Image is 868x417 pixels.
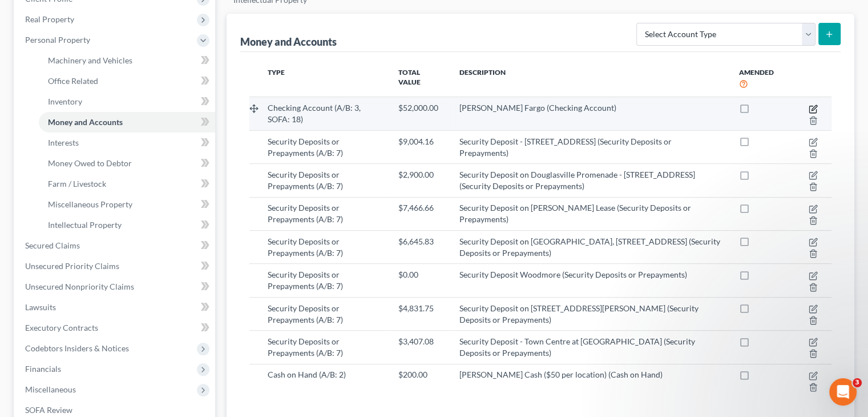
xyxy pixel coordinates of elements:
span: Security Deposits or Prepayments (A/B: 7) [268,137,343,158]
span: Intellectual Property [48,220,122,230]
a: Office Related [39,71,215,91]
span: Security Deposit - Town Centre at [GEOGRAPHIC_DATA] (Security Deposits or Prepayments) [459,336,695,358]
a: Inventory [39,91,215,112]
span: Miscellaneous [25,384,76,394]
a: Lawsuits [16,297,215,318]
span: Miscellaneous Property [48,199,132,209]
span: $3,407.08 [398,336,433,346]
span: $0.00 [398,270,418,279]
span: Office Related [48,76,98,86]
span: Financials [25,364,61,374]
span: Codebtors Insiders & Notices [25,343,129,353]
span: Machinery and Vehicles [48,55,132,65]
span: Security Deposits or Prepayments (A/B: 7) [268,236,343,258]
span: Total Value [398,68,420,86]
span: Security Deposit on [STREET_ADDRESS][PERSON_NAME] (Security Deposits or Prepayments) [459,303,699,324]
span: Real Property [25,14,74,24]
span: Security Deposits or Prepayments (A/B: 7) [268,336,343,358]
span: Security Deposit Woodmore (Security Deposits or Prepayments) [459,270,687,279]
a: Miscellaneous Property [39,194,215,215]
span: Security Deposit on [GEOGRAPHIC_DATA], [STREET_ADDRESS] (Security Deposits or Prepayments) [459,236,720,258]
span: $200.00 [398,370,427,379]
a: Interests [39,133,215,153]
span: Security Deposit on Douglasville Promenade - [STREET_ADDRESS] (Security Deposits or Prepayments) [459,170,695,191]
span: Cash on Hand (A/B: 2) [268,370,346,379]
span: $2,900.00 [398,170,433,179]
span: Lawsuits [25,302,56,312]
span: Security Deposits or Prepayments (A/B: 7) [268,270,343,291]
span: Unsecured Nonpriority Claims [25,282,134,291]
span: $6,645.83 [398,236,433,246]
span: Executory Contracts [25,323,98,332]
span: Interests [48,138,79,147]
span: Checking Account (A/B: 3, SOFA: 18) [268,103,361,124]
span: Personal Property [25,35,90,45]
span: Security Deposit on [PERSON_NAME] Lease (Security Deposits or Prepayments) [459,203,691,224]
a: Money and Accounts [39,112,215,133]
span: Secured Claims [25,240,80,250]
a: Money Owed to Debtor [39,153,215,174]
a: Intellectual Property [39,215,215,235]
span: Inventory [48,97,82,106]
span: Security Deposits or Prepayments (A/B: 7) [268,170,343,191]
span: Type [268,68,285,77]
span: Security Deposits or Prepayments (A/B: 7) [268,303,343,324]
span: Unsecured Priority Claims [25,261,119,271]
span: Money Owed to Debtor [48,158,132,168]
a: Secured Claims [16,235,215,256]
span: $9,004.16 [398,137,433,146]
a: Farm / Livestock [39,174,215,194]
span: [PERSON_NAME] Cash ($50 per location) (Cash on Hand) [459,370,663,379]
span: Description [459,68,506,77]
span: [PERSON_NAME] Fargo (Checking Account) [459,103,616,113]
span: $4,831.75 [398,303,433,313]
span: SOFA Review [25,405,72,415]
span: Money and Accounts [48,117,123,127]
span: Security Deposits or Prepayments (A/B: 7) [268,203,343,224]
a: Unsecured Nonpriority Claims [16,276,215,297]
span: $52,000.00 [398,103,438,113]
iframe: Intercom live chat [829,378,857,406]
span: Security Deposit - [STREET_ADDRESS] (Security Deposits or Prepayments) [459,137,672,158]
a: Executory Contracts [16,318,215,338]
div: Money and Accounts [240,35,337,49]
span: Amended [739,68,774,77]
span: Farm / Livestock [48,179,106,189]
span: 3 [853,378,862,387]
a: Unsecured Priority Claims [16,256,215,276]
a: Machinery and Vehicles [39,50,215,71]
span: $7,466.66 [398,203,433,212]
